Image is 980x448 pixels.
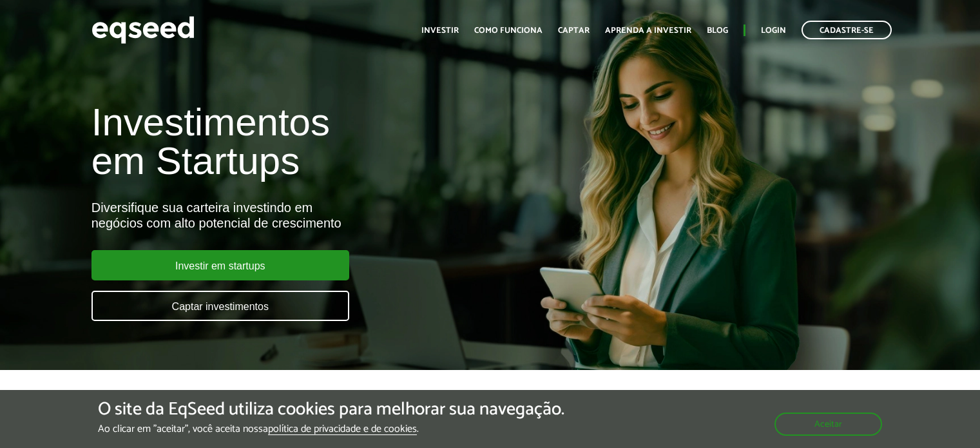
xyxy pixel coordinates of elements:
a: Login [761,26,786,35]
a: Captar [558,26,590,35]
button: Aceitar [774,413,882,436]
a: Investir em startups [91,250,349,280]
a: Captar investimentos [91,291,349,321]
div: Diversifique sua carteira investindo em negócios com alto potencial de crescimento [91,200,562,231]
a: Investir [421,26,459,35]
a: Aprenda a investir [605,26,691,35]
a: Como funciona [474,26,543,35]
a: Cadastre-se [802,21,892,39]
h1: Investimentos em Startups [91,103,562,180]
a: política de privacidade e de cookies [268,424,417,435]
h5: O site da EqSeed utiliza cookies para melhorar sua navegação. [98,400,564,420]
p: Ao clicar em "aceitar", você aceita nossa . [98,423,564,435]
img: EqSeed [91,13,195,47]
a: Blog [707,26,728,35]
